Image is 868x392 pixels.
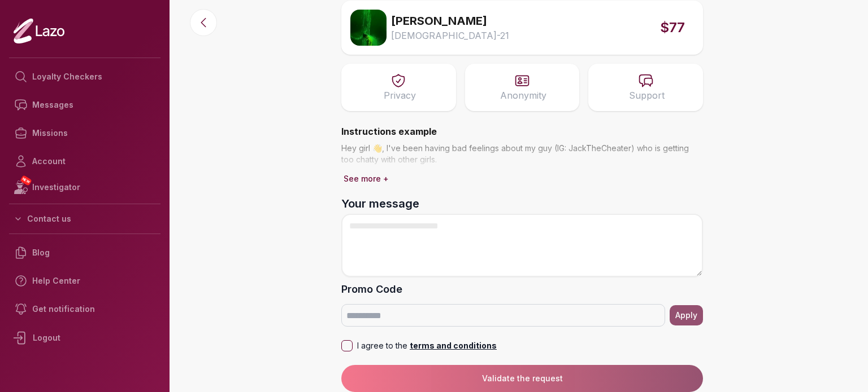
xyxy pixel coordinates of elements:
p: I agree to the [357,340,497,351]
span: [DEMOGRAPHIC_DATA] - 21 [391,29,509,42]
label: Promo Code [341,281,703,297]
img: 3fa58c03-567b-400c-a04e-15434d695e05 [350,10,387,46]
label: Your message [341,196,703,212]
a: Get notification [9,295,160,323]
button: Contact us [9,209,160,229]
a: Account [9,147,160,175]
a: NEWInvestigator [9,175,160,199]
p: Support [629,89,665,102]
a: Loyalty Checkers [9,63,160,91]
h4: Instructions example [341,125,703,138]
span: $77 [660,19,685,37]
span: NEW [20,175,32,186]
a: Help Center [9,267,160,295]
a: Blog [9,239,160,267]
a: Messages [9,91,160,119]
button: See more + [341,171,391,187]
p: Privacy [384,89,416,102]
span: [PERSON_NAME] [391,13,487,29]
div: Logout [9,323,160,353]
p: Anonymity [500,89,546,102]
a: Missions [9,119,160,147]
p: terms and conditions [407,340,497,351]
